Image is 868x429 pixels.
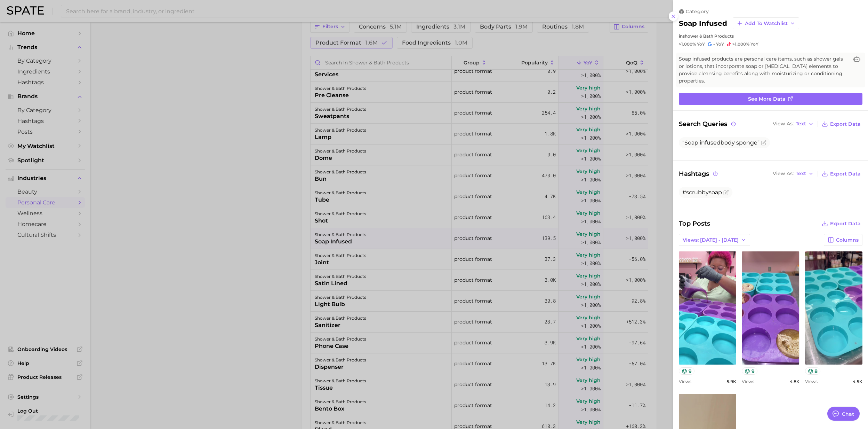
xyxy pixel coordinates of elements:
button: Export Data [820,219,862,228]
button: Columns [824,234,862,246]
button: Flag as miscategorized or irrelevant [761,140,766,146]
span: View As [773,122,794,126]
span: Hashtags [679,169,719,179]
span: #scrubbysoap [682,189,722,196]
button: 8 [805,367,821,375]
span: infused [700,139,721,146]
button: Export Data [820,119,862,129]
h2: soap infused [679,19,727,28]
button: Export Data [820,169,862,179]
span: Top Posts [679,219,710,228]
span: 4.8k [790,379,799,384]
button: Add to Watchlist [733,17,799,29]
span: Text [796,122,806,126]
button: 9 [679,367,694,375]
span: - [713,41,715,47]
button: 9 [742,367,757,375]
a: See more data [679,93,862,105]
span: Views [805,379,818,384]
span: shower & bath products [683,33,734,39]
button: Views: [DATE] - [DATE] [679,234,750,246]
span: >1,000% [732,41,749,47]
span: Columns [836,237,859,243]
span: Soap [684,139,698,146]
span: Add to Watchlist [745,21,788,26]
span: See more data [748,96,786,102]
button: Flag as miscategorized or irrelevant [723,190,729,195]
span: body sponge [682,139,759,146]
div: in [679,33,862,39]
button: View AsText [771,119,815,128]
span: >1,000% [679,41,696,47]
span: Text [796,172,806,175]
span: YoY [750,41,758,47]
span: category [686,8,709,15]
span: Export Data [830,171,861,177]
span: YoY [697,41,705,47]
span: Export Data [830,221,861,227]
span: Views [742,379,754,384]
span: YoY [716,41,724,47]
span: Search Queries [679,119,737,129]
span: View As [773,172,794,175]
span: Views [679,379,691,384]
span: Views: [DATE] - [DATE] [683,237,739,243]
button: View AsText [771,169,815,178]
span: Soap infused products are personal care items, such as shower gels or lotions, that incorporate s... [679,55,849,85]
span: Export Data [830,121,861,127]
span: 4.5k [853,379,862,384]
span: 5.9k [726,379,736,384]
